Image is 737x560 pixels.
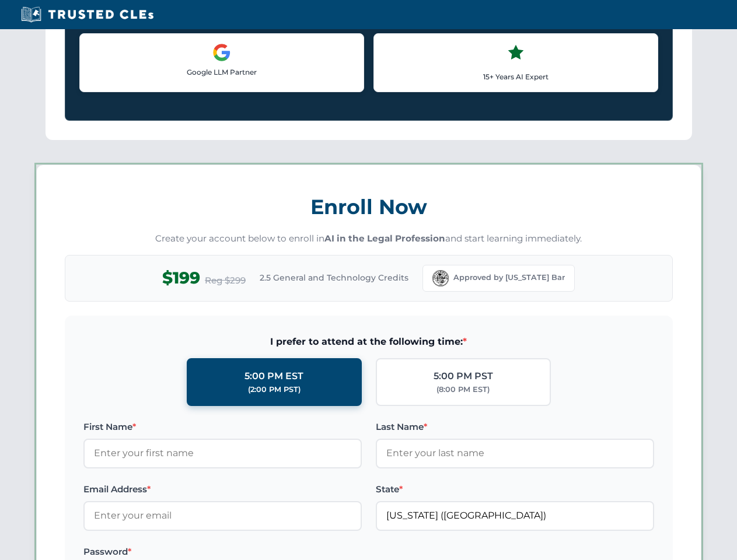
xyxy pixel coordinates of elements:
label: Last Name [376,420,654,434]
input: Florida (FL) [376,501,654,530]
p: Create your account below to enroll in and start learning immediately. [65,232,673,246]
input: Enter your last name [376,439,654,468]
span: Reg $299 [205,274,246,288]
div: (2:00 PM PST) [248,384,301,395]
input: Enter your email [83,501,362,530]
label: Email Address [83,482,362,496]
img: Trusted CLEs [18,6,157,23]
h3: Enroll Now [65,188,673,225]
label: Password [83,545,362,559]
strong: AI in the Legal Profession [324,233,445,244]
span: I prefer to attend at the following time: [83,334,654,349]
label: First Name [83,420,362,434]
img: Google [212,43,231,62]
p: 15+ Years AI Expert [383,71,648,82]
img: Florida Bar [432,270,449,286]
input: Enter your first name [83,439,362,468]
span: $199 [162,265,200,291]
div: 5:00 PM EST [244,369,303,384]
div: (8:00 PM EST) [436,384,490,395]
label: State [376,482,654,496]
div: 5:00 PM PST [434,369,493,384]
span: 2.5 General and Technology Credits [260,271,408,284]
span: Approved by [US_STATE] Bar [453,272,565,283]
p: Google LLM Partner [89,66,354,78]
